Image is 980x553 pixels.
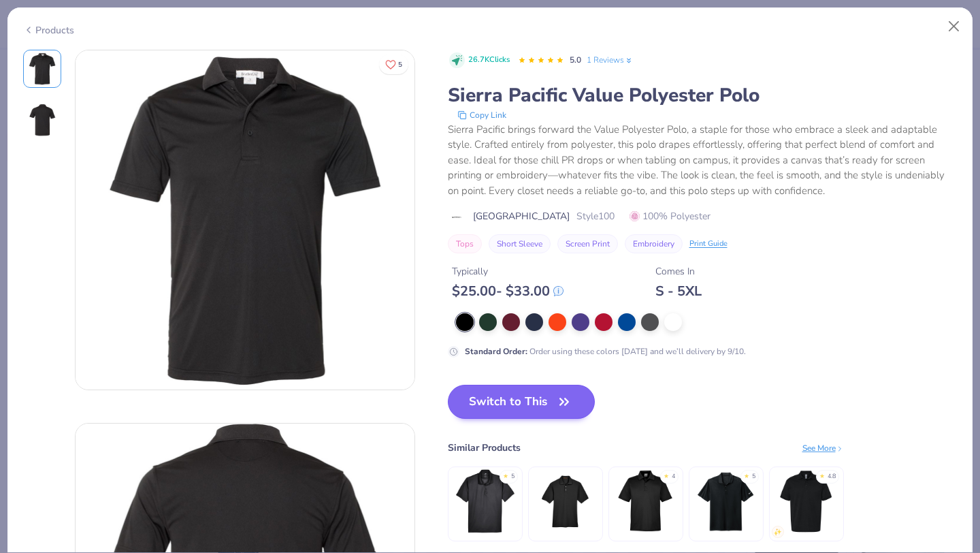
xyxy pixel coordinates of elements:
[448,234,482,253] button: Tops
[448,441,521,455] div: Similar Products
[23,23,74,37] div: Products
[379,54,408,74] button: Like
[453,108,510,122] button: copy to clipboard
[452,264,563,279] div: Typically
[465,345,746,358] div: Order using these colors [DATE] and we’ll delivery by 9/10.
[828,472,836,481] div: 4.8
[655,264,702,279] div: Comes In
[473,209,570,223] span: [GEOGRAPHIC_DATA]
[774,528,782,536] img: newest.gif
[489,234,551,253] button: Short Sleeve
[26,52,59,85] img: Front
[655,283,702,300] div: S - 5XL
[452,283,563,300] div: $ 25.00 - $ 33.00
[448,385,595,419] button: Switch to This
[533,469,598,534] img: Harriton Men's 5.6 Oz. Easy Blend Polo
[570,54,581,65] span: 5.0
[448,122,958,199] div: Sierra Pacific brings forward the Value Polyester Polo, a staple for those who embrace a sleek an...
[693,469,758,534] img: Nike Dri-FIT Micro Pique 2.0 Polo
[744,472,749,477] div: ★
[26,104,59,137] img: Back
[774,469,838,534] img: Gildan Adult 6 Oz. 50/50 Jersey Polo
[630,209,710,223] span: 100% Polyester
[398,61,402,68] span: 5
[511,472,514,481] div: 5
[587,54,634,66] a: 1 Reviews
[448,82,958,108] div: Sierra Pacific Value Polyester Polo
[625,234,683,253] button: Embroidery
[448,212,466,223] img: brand logo
[941,14,967,39] button: Close
[802,442,844,454] div: See More
[819,472,825,477] div: ★
[557,234,618,253] button: Screen Print
[518,50,564,72] div: 5.0 Stars
[453,469,517,534] img: UltraClub Men's Cool & Dry Mesh Pique Polo
[465,346,527,357] strong: Standard Order :
[664,472,669,477] div: ★
[576,209,615,223] span: Style 100
[76,50,414,390] img: Front
[672,472,675,481] div: 4
[503,472,508,477] div: ★
[613,469,678,534] img: Team 365 Men's Zone Performance Polo
[689,238,728,250] div: Print Guide
[752,472,755,481] div: 5
[468,54,510,66] span: 26.7K Clicks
